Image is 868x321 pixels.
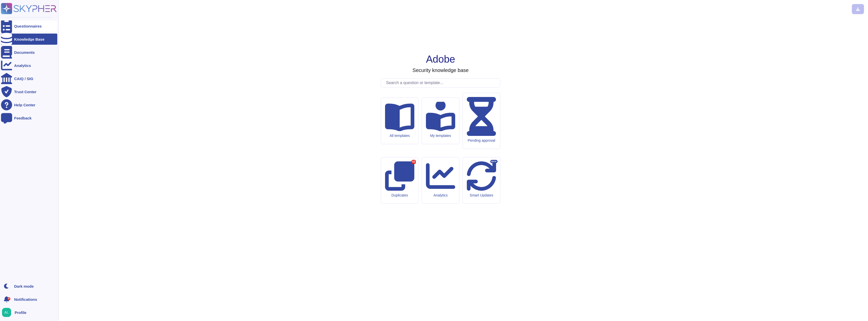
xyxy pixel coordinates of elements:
[426,193,455,197] div: Analytics
[1,60,57,71] a: Analytics
[1,86,57,97] a: Trust Center
[14,284,34,288] div: Dark mode
[14,51,35,54] div: Documents
[412,160,416,164] div: 63
[7,297,10,300] div: 9+
[14,298,37,301] span: Notifications
[426,53,455,65] h1: Adobe
[1,34,57,45] a: Knowledge Base
[1,20,57,32] a: Questionnaires
[14,24,42,28] div: Questionnaires
[15,311,26,314] span: Profile
[385,193,414,197] div: Duplicates
[1,112,57,124] a: Feedback
[385,134,414,138] div: All templates
[14,116,32,120] div: Feedback
[14,103,35,107] div: Help Center
[14,77,33,81] div: CAIQ / SIG
[14,37,44,41] div: Knowledge Base
[426,134,455,138] div: My templates
[490,160,498,163] div: BETA
[2,308,11,317] img: user
[467,138,496,143] div: Pending approval
[1,307,15,318] button: user
[14,64,31,67] div: Analytics
[467,193,496,197] div: Smart Updates
[1,73,57,84] a: CAIQ / SIG
[384,79,500,87] input: Search a question or template...
[1,47,57,58] a: Documents
[1,99,57,110] a: Help Center
[413,67,469,73] h3: Security knowledge base
[14,90,36,94] div: Trust Center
